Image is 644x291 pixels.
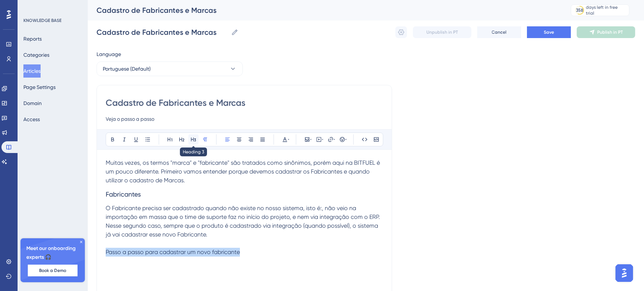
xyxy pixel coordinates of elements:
[544,29,554,35] span: Save
[23,113,40,126] button: Access
[23,64,41,78] button: Articles
[597,29,623,35] span: Publish in PT
[426,29,458,35] span: Unpublish in PT
[492,29,507,35] span: Cancel
[106,159,381,184] span: Muitas vezes, os termos "marca" e "fabricante" são tratados como sinônimos, porém aqui na BITFUEL...
[97,50,121,59] span: Language
[477,26,521,38] button: Cancel
[97,5,553,15] div: Cadastro de Fabricantes e Marcas
[23,18,61,23] div: KNOWLEDGE BASE
[413,26,471,38] button: Unpublish in PT
[28,265,78,276] button: Book a Demo
[586,4,627,16] div: days left in free trial
[97,61,243,76] button: Portuguese (Default)
[23,97,42,110] button: Domain
[23,48,49,61] button: Categories
[613,262,635,284] iframe: UserGuiding AI Assistant Launcher
[106,205,381,238] span: O Fabricante precisa ser cadastrado quando não existe no nosso sistema, isto é:, não veio na impo...
[106,190,141,198] span: Fabricantes
[97,27,228,37] input: Article Name
[103,64,151,73] span: Portuguese (Default)
[577,26,635,38] button: Publish in PT
[106,97,383,109] input: Article Title
[39,268,66,273] span: Book a Demo
[26,244,79,262] span: Meet our onboarding experts 🎧
[23,81,56,94] button: Page Settings
[576,7,583,13] div: 358
[106,249,240,255] span: Passo a passo para cadastrar um novo fabricante
[527,26,571,38] button: Save
[23,32,42,45] button: Reports
[106,115,383,123] input: Article Description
